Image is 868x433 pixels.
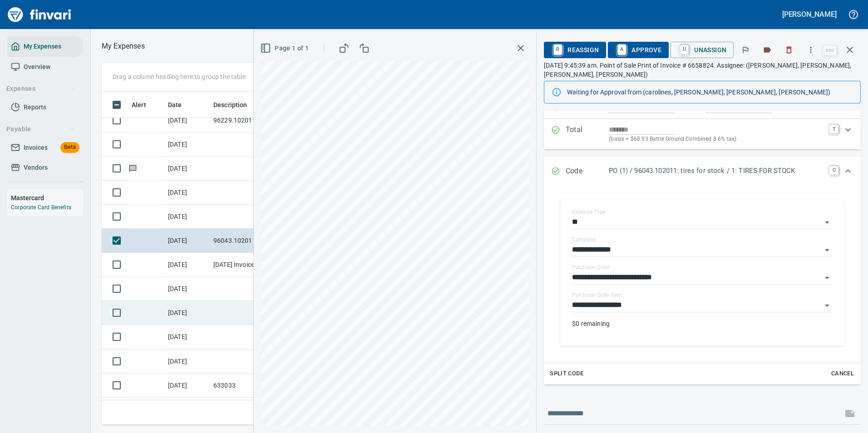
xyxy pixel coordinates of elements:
[3,121,79,138] button: Payable
[572,265,610,270] label: Purchase Order
[164,277,210,301] td: [DATE]
[615,42,661,58] span: Approve
[5,4,74,25] img: Finvari
[617,44,626,54] a: A
[544,157,861,187] div: Expand
[839,403,861,424] span: This records your message into the invoice and notifies anyone mentioned
[102,41,145,52] nav: breadcrumb
[3,80,79,97] button: Expenses
[821,244,833,256] button: Open
[7,157,83,178] a: Vendors
[60,142,79,153] span: Beta
[11,204,71,211] a: Corporate Card Benefits
[132,99,158,110] span: Alert
[164,205,210,229] td: [DATE]
[210,398,291,422] td: 614027
[780,7,839,21] button: [PERSON_NAME]
[544,42,606,58] button: RReassign
[164,181,210,205] td: [DATE]
[680,44,689,54] a: U
[164,349,210,374] td: [DATE]
[210,374,291,398] td: 633033
[210,253,291,277] td: [DATE] Invoice 6660001 from Superior Tire Service, Inc (1-10991)
[213,99,259,110] span: Description
[164,229,210,253] td: [DATE]
[544,187,861,384] div: Expand
[210,108,291,133] td: 96229.102011
[24,102,46,113] span: Reports
[7,57,83,77] a: Overview
[213,99,247,110] span: Description
[164,133,210,157] td: [DATE]
[566,166,609,177] p: Code
[609,166,824,176] p: PO (1) / 96043.102011: tires for stock / 1: TIRES FOR STOCK
[262,43,309,54] span: Page 1 of 1
[547,367,586,381] button: Split Code
[164,301,210,325] td: [DATE]
[24,61,50,73] span: Overview
[544,119,861,149] div: Expand
[550,369,583,379] span: Split Code
[829,124,838,133] a: T
[551,42,599,58] span: Reassign
[572,319,833,328] p: $0 remaining
[113,72,246,81] p: Drag a column heading here to group the table
[6,123,75,135] span: Payable
[164,157,210,181] td: [DATE]
[164,108,210,133] td: [DATE]
[567,84,853,100] div: Waiting for Approval from (carolines, [PERSON_NAME], [PERSON_NAME], [PERSON_NAME])
[572,292,621,298] label: Purchase Order Item
[24,162,48,173] span: Vendors
[102,41,145,52] p: My Expenses
[782,10,837,19] h5: [PERSON_NAME]
[821,271,833,284] button: Open
[829,166,838,175] a: C
[608,42,669,58] button: AApprove
[7,97,83,118] a: Reports
[164,374,210,398] td: [DATE]
[830,369,855,379] span: Cancel
[757,40,777,60] button: Labels
[821,39,861,61] span: Close invoice
[553,44,562,54] a: R
[164,253,210,277] td: [DATE]
[168,99,194,110] span: Date
[544,61,861,79] p: [DATE] 9:45:39 am. Point of Sale Print of Invoice # 6658824. Assignee: ([PERSON_NAME], [PERSON_NA...
[24,142,48,153] span: Invoices
[821,216,833,229] button: Open
[210,229,291,253] td: 96043.102011
[6,83,75,94] span: Expenses
[11,193,83,203] h6: Mastercard
[566,124,609,144] p: Total
[164,398,210,422] td: [DATE]
[801,40,821,60] button: More
[572,237,596,242] label: Company
[572,209,606,215] label: Expense Type
[258,40,312,57] button: Page 1 of 1
[164,325,210,349] td: [DATE]
[823,45,837,55] a: esc
[7,138,83,158] a: InvoicesBeta
[132,99,146,110] span: Alert
[128,165,138,171] span: Has messages
[779,40,799,60] button: Discard
[24,41,61,52] span: My Expenses
[168,99,182,110] span: Date
[609,135,824,144] p: (basis + $68.93 Battle Ground Combined 8.6% tax)
[821,299,833,312] button: Open
[7,36,83,57] a: My Expenses
[671,42,734,58] button: UUnassign
[678,42,726,58] span: Unassign
[735,40,755,60] button: Flag
[828,367,857,381] button: Cancel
